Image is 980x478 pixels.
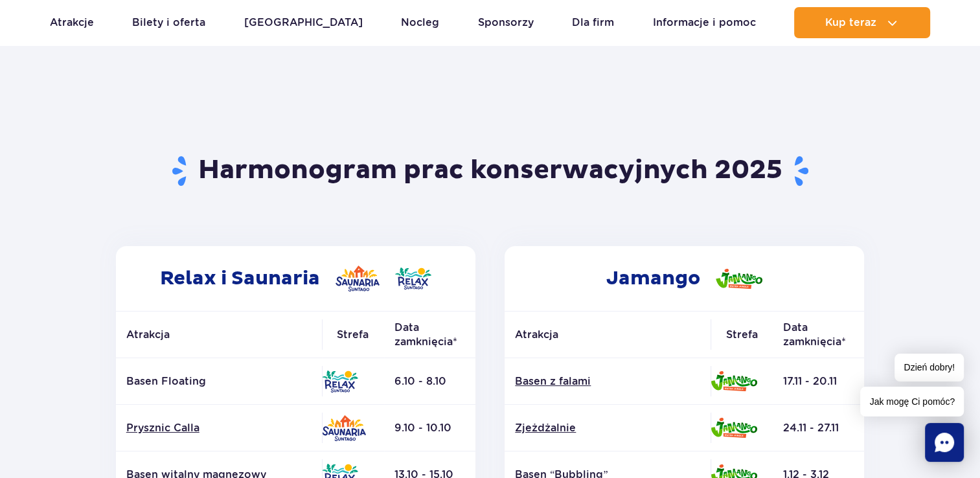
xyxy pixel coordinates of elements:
[515,374,700,389] a: Basen z falami
[711,371,757,391] img: Jamango
[895,354,964,381] span: Dzień dobry!
[572,7,614,38] a: Dla firm
[384,312,475,358] th: Data zamknięcia*
[825,17,876,28] span: Kup teraz
[401,7,439,38] a: Nocleg
[925,423,964,462] div: Chat
[116,312,322,358] th: Atrakcja
[322,415,366,441] img: Saunaria
[50,7,94,38] a: Atrakcje
[860,387,964,416] span: Jak mogę Ci pomóc?
[716,269,762,289] img: Jamango
[384,358,475,405] td: 6.10 - 8.10
[126,374,312,389] p: Basen Floating
[773,405,864,451] td: 24.11 - 27.11
[794,7,930,38] button: Kup teraz
[773,312,864,358] th: Data zamknięcia*
[111,154,869,188] h1: Harmonogram prac konserwacyjnych 2025
[478,7,534,38] a: Sponsorzy
[384,405,475,451] td: 9.10 - 10.10
[244,7,363,38] a: [GEOGRAPHIC_DATA]
[336,266,380,291] img: Saunaria
[505,246,864,311] h2: Jamango
[711,312,773,358] th: Strefa
[395,267,431,290] img: Relax
[132,7,205,38] a: Bilety i oferta
[515,421,700,435] a: Zjeżdżalnie
[773,358,864,405] td: 17.11 - 20.11
[322,370,358,393] img: Relax
[322,312,384,358] th: Strefa
[711,418,757,438] img: Jamango
[126,421,312,435] a: Prysznic Calla
[505,312,711,358] th: Atrakcja
[653,7,756,38] a: Informacje i pomoc
[116,246,475,311] h2: Relax i Saunaria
